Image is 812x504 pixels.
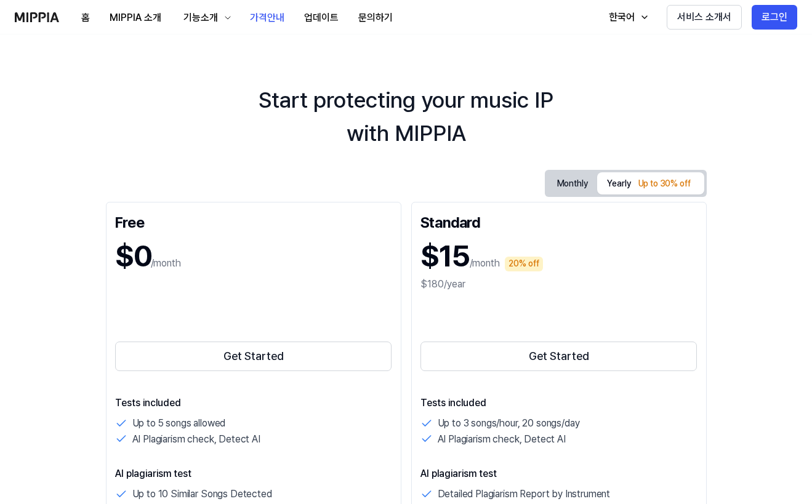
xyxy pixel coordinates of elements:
p: Detailed Plagiarism Report by Instrument [438,486,611,502]
a: 가격안내 [240,1,294,34]
div: $180/year [420,277,697,292]
button: Get Started [420,342,697,371]
button: 기능소개 [171,6,240,30]
p: AI Plagiarism check, Detect AI [438,431,566,447]
p: Up to 10 Similar Songs Detected [132,486,272,502]
div: 기능소개 [181,10,220,25]
button: Get Started [115,342,392,371]
img: logo [15,12,59,22]
p: /month [151,256,181,271]
button: 업데이트 [294,6,348,30]
p: AI plagiarism test [420,466,697,481]
div: Up to 30% off [635,177,694,191]
div: Standard [420,211,697,231]
p: /month [470,256,500,271]
div: 20% off [505,257,543,271]
div: Free [115,211,392,231]
button: 서비스 소개서 [667,5,742,30]
p: AI plagiarism test [115,466,392,481]
button: 로그인 [752,5,797,30]
button: Monthly [547,174,598,193]
button: 홈 [71,6,100,30]
a: 업데이트 [294,1,348,34]
p: Tests included [420,396,697,410]
div: 한국어 [606,10,637,25]
button: 한국어 [597,5,657,30]
a: Get Started [420,339,697,374]
p: Up to 3 songs/hour, 20 songs/day [438,415,580,431]
p: AI Plagiarism check, Detect AI [132,431,260,447]
h1: $0 [115,236,151,277]
button: 문의하기 [348,6,403,30]
button: MIPPIA 소개 [100,6,171,30]
p: Up to 5 songs allowed [132,415,226,431]
p: Tests included [115,396,392,410]
a: Get Started [115,339,392,374]
h1: $15 [420,236,470,277]
button: Yearly [597,172,704,194]
button: 가격안내 [240,6,294,30]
